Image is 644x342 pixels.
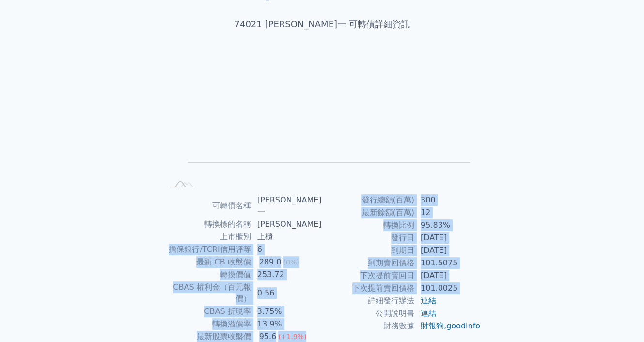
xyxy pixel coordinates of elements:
td: 發行總額(百萬) [322,194,415,206]
h1: 74021 [PERSON_NAME]一 可轉債詳細資訊 [152,17,493,31]
td: 253.72 [251,268,322,281]
td: 擔保銀行/TCRI信用評等 [163,243,251,256]
g: Chart [179,62,470,177]
td: 13.9% [251,318,322,330]
td: 下次提前賣回日 [322,269,415,282]
a: 連結 [421,309,436,318]
td: [PERSON_NAME] [251,218,322,231]
td: 財務數據 [322,320,415,332]
a: 連結 [421,296,436,305]
td: [DATE] [415,269,481,282]
div: 289.0 [257,256,283,268]
td: 到期賣回價格 [322,257,415,269]
td: 轉換溢價率 [163,318,251,330]
td: 95.83% [415,219,481,232]
td: 300 [415,194,481,206]
span: (+1.9%) [278,333,306,341]
td: 轉換價值 [163,268,251,281]
td: 詳細發行辦法 [322,295,415,307]
td: 12 [415,206,481,219]
td: 轉換比例 [322,219,415,232]
a: goodinfo [446,321,480,330]
td: 101.0025 [415,282,481,295]
td: 公開說明書 [322,307,415,320]
td: 101.5075 [415,257,481,269]
td: 發行日 [322,232,415,244]
td: CBAS 折現率 [163,305,251,318]
td: [DATE] [415,244,481,257]
td: 轉換標的名稱 [163,218,251,231]
a: 財報狗 [421,321,444,330]
td: 3.75% [251,305,322,318]
td: , [415,320,481,332]
td: [DATE] [415,232,481,244]
td: 最新 CB 收盤價 [163,256,251,268]
td: 可轉債名稱 [163,194,251,218]
td: 上市櫃別 [163,231,251,243]
td: 最新餘額(百萬) [322,206,415,219]
td: 上櫃 [251,231,322,243]
span: (0%) [283,258,299,266]
td: CBAS 權利金（百元報價） [163,281,251,305]
td: 6 [251,243,322,256]
iframe: Chat Widget [596,295,644,342]
td: [PERSON_NAME]一 [251,194,322,218]
td: 0.56 [251,281,322,305]
td: 下次提前賣回價格 [322,282,415,295]
td: 到期日 [322,244,415,257]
